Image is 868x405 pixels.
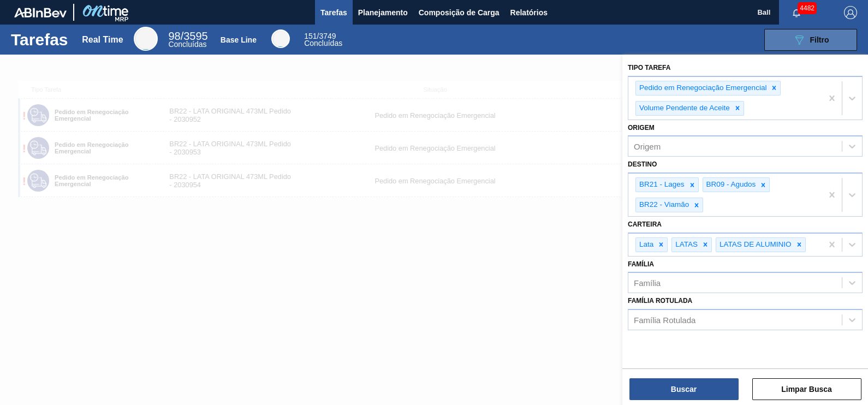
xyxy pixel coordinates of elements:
button: Notificações [779,5,814,20]
label: Tipo Tarefa [628,64,670,72]
img: Logout [844,6,857,19]
label: Família [628,260,654,268]
span: Concluídas [168,40,206,49]
span: Concluídas [304,39,342,47]
div: Família [634,278,661,288]
div: Lata [636,238,655,252]
label: Família Rotulada [628,297,692,305]
div: Real Time [168,32,207,48]
div: Volume Pendente de Aceite [636,102,732,115]
div: Base Line [304,33,342,47]
span: 151 [304,32,317,40]
div: LATAS DE ALUMINIO [716,238,793,252]
label: Destino [628,160,657,168]
div: LATAS [672,238,699,252]
label: Origem [628,124,655,132]
img: TNhmsLtSVTkK8tSr43FrP2fwEKptu5GPRR3wAAAABJRU5ErkJggg== [14,8,67,17]
div: BR09 - Agudos [703,178,758,192]
div: Pedido em Renegociação Emergencial [636,81,768,95]
div: Real Time [82,35,123,45]
span: 98 [168,30,180,42]
span: Composição de Carga [419,6,500,19]
span: Relatórios [510,6,548,19]
span: Planejamento [358,6,408,19]
span: 4482 [798,2,817,14]
div: Base Line [221,35,257,44]
label: Carteira [628,221,662,228]
div: BR22 - Viamão [636,198,691,212]
span: Tarefas [320,6,347,19]
span: / 3749 [304,32,336,40]
div: Família Rotulada [634,315,695,325]
div: BR21 - Lages [636,178,686,192]
span: Filtro [810,35,829,44]
div: Base Line [271,29,290,48]
span: / 3595 [168,30,207,42]
h1: Tarefas [11,33,68,46]
div: Origem [634,142,661,151]
button: Filtro [764,29,857,51]
div: Real Time [134,27,158,51]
